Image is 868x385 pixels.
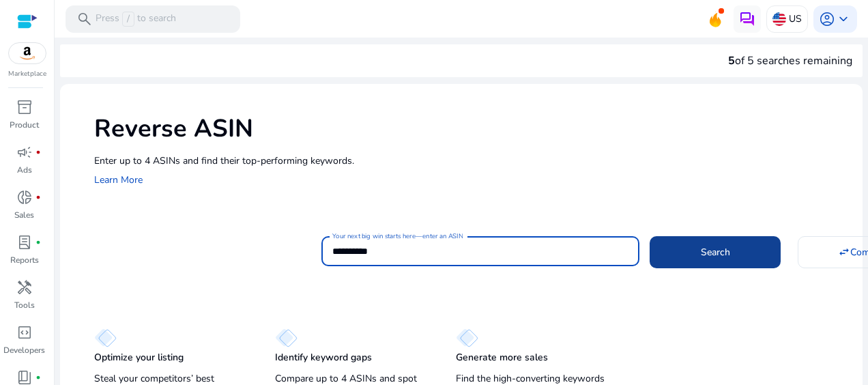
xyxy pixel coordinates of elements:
[14,299,35,311] p: Tools
[456,328,478,347] img: diamond.svg
[76,11,93,27] span: search
[16,189,33,205] span: donut_small
[10,119,39,131] p: Product
[16,99,33,115] span: inventory_2
[35,375,41,380] span: fiber_manual_record
[96,12,176,27] p: Press to search
[16,144,33,160] span: campaign
[14,209,34,221] p: Sales
[122,12,134,27] span: /
[789,7,802,31] p: US
[728,53,735,68] span: 5
[275,351,372,365] p: Identify keyword gaps
[94,173,143,186] a: Learn More
[819,11,835,27] span: account_circle
[8,69,46,79] p: Marketplace
[650,236,781,268] button: Search
[94,154,849,168] p: Enter up to 4 ASINs and find their top-performing keywords.
[456,351,548,365] p: Generate more sales
[94,114,849,143] h1: Reverse ASIN
[16,234,33,251] span: lab_profile
[16,279,33,296] span: handyman
[3,344,45,356] p: Developers
[10,254,39,266] p: Reports
[35,240,41,245] span: fiber_manual_record
[701,245,730,259] span: Search
[332,231,463,241] mat-label: Your next big win starts here—enter an ASIN
[772,12,786,26] img: us.svg
[16,324,33,341] span: code_blocks
[94,328,117,347] img: diamond.svg
[94,351,184,365] p: Optimize your listing
[35,195,41,200] span: fiber_manual_record
[728,53,852,69] div: of 5 searches remaining
[17,164,32,176] p: Ads
[35,149,41,155] span: fiber_manual_record
[835,11,852,27] span: keyboard_arrow_down
[9,43,46,63] img: amazon.svg
[838,246,850,258] mat-icon: swap_horiz
[275,328,298,347] img: diamond.svg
